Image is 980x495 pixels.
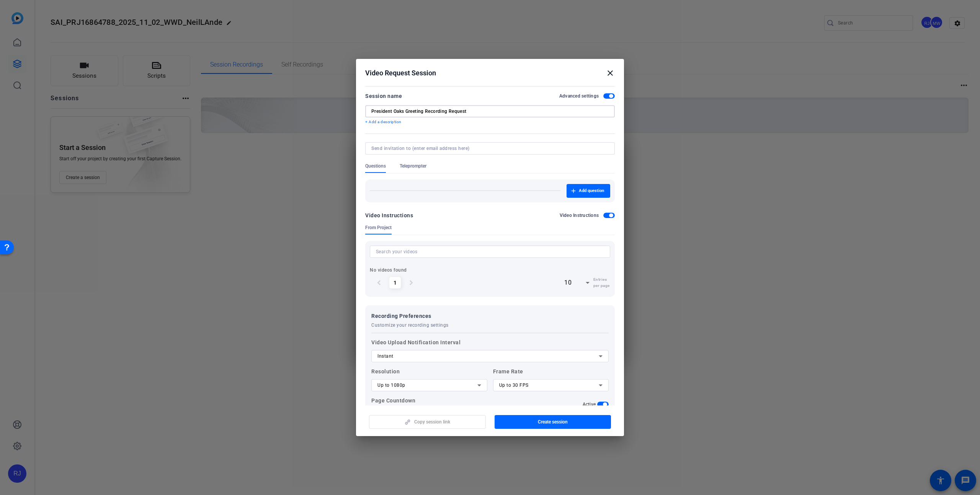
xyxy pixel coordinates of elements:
[606,68,615,78] mat-icon: close
[365,225,392,231] span: From Project
[365,119,615,125] p: + Add a description
[560,212,599,218] h2: Video Instructions
[370,267,610,273] p: No videos found
[371,396,487,405] p: Page Countdown
[377,383,405,388] span: Up to 1080p
[371,367,487,391] label: Resolution
[371,311,449,321] span: Recording Preferences
[495,415,611,429] button: Create session
[376,247,604,256] input: Search your videos
[365,91,402,101] div: Session name
[499,383,529,388] span: Up to 30 FPS
[377,353,394,359] span: Instant
[493,367,609,391] label: Frame Rate
[593,277,610,289] span: Entries per page
[371,322,449,328] span: Customize your recording settings
[564,279,572,286] span: 10
[559,93,599,99] h2: Advanced settings
[371,108,609,114] input: Enter Session Name
[567,184,610,198] button: Add question
[371,338,609,362] label: Video Upload Notification Interval
[371,145,606,151] input: Send invitation to (enter email address here)
[365,163,386,169] span: Questions
[583,401,596,407] h2: Active
[579,188,604,194] span: Add question
[365,68,615,78] div: Video Request Session
[538,419,568,425] span: Create session
[365,211,413,220] div: Video Instructions
[400,163,426,169] span: Teleprompter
